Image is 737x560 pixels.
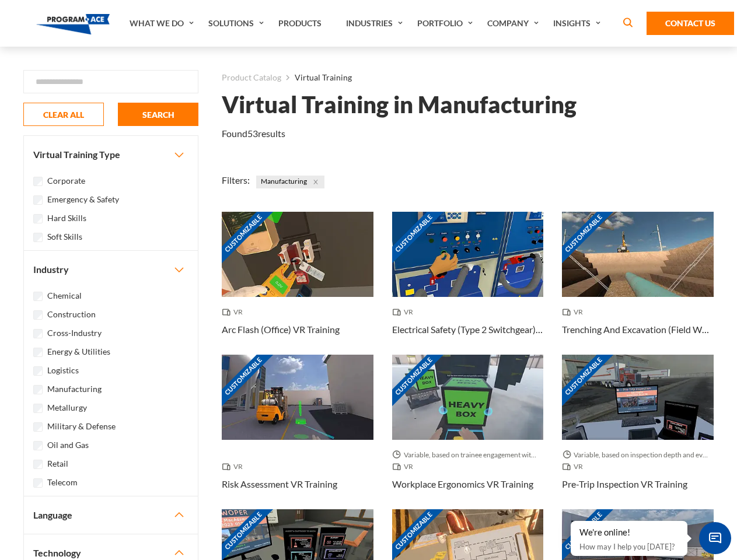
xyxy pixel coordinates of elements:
input: Corporate [33,177,43,186]
label: Retail [47,457,68,470]
span: Variable, based on trainee engagement with exercises. [392,449,544,461]
label: Hard Skills [47,212,86,225]
label: Manufacturing [47,383,102,395]
input: Manufacturing [33,385,43,394]
label: Military & Defense [47,420,116,433]
span: Filters: [222,174,250,185]
div: We're online! [579,527,679,538]
input: Energy & Utilities [33,348,43,357]
label: Oil and Gas [47,439,89,452]
input: Retail [33,460,43,469]
span: Variable, based on inspection depth and event interaction. [562,449,714,461]
label: Telecom [47,476,78,489]
h3: Pre-Trip Inspection VR Training [562,477,687,491]
h3: Risk Assessment VR Training [222,477,337,491]
input: Emergency & Safety [33,195,43,205]
span: VR [562,461,588,473]
button: Virtual Training Type [24,136,198,173]
label: Construction [47,308,96,321]
nav: breadcrumb [222,70,714,85]
a: Customizable Thumbnail - Workplace Ergonomics VR Training Variable, based on trainee engagement w... [392,355,544,509]
h3: Electrical Safety (Type 2 Switchgear) VR Training [392,323,544,337]
li: Virtual Training [281,70,352,85]
label: Logistics [47,364,79,377]
p: How may I help you [DATE]? [579,540,679,554]
span: Chat Widget [699,522,731,554]
label: Emergency & Safety [47,193,119,206]
a: Customizable Thumbnail - Risk Assessment VR Training VR Risk Assessment VR Training [222,355,373,509]
input: Chemical [33,292,43,301]
h3: Workplace Ergonomics VR Training [392,477,533,491]
a: Contact Us [647,12,734,35]
label: Corporate [47,174,85,187]
label: Chemical [47,289,82,302]
button: Industry [24,251,198,288]
span: VR [392,306,418,318]
input: Construction [33,310,43,320]
h3: Trenching And Excavation (Field Work) VR Training [562,323,714,337]
p: Found results [222,127,285,141]
input: Soft Skills [33,233,43,242]
button: Language [24,496,198,534]
span: VR [392,461,418,473]
span: Manufacturing [256,176,324,188]
span: VR [222,306,247,318]
input: Military & Defense [33,422,43,432]
label: Soft Skills [47,230,82,243]
label: Energy & Utilities [47,345,110,358]
em: 53 [247,128,258,139]
input: Metallurgy [33,404,43,413]
label: Cross-Industry [47,327,102,339]
a: Customizable Thumbnail - Pre-Trip Inspection VR Training Variable, based on inspection depth and ... [562,355,714,509]
button: CLEAR ALL [23,103,104,126]
h1: Virtual Training in Manufacturing [222,94,577,115]
img: Program-Ace [36,14,110,34]
a: Customizable Thumbnail - Electrical Safety (Type 2 Switchgear) VR Training VR Electrical Safety (... [392,212,544,355]
a: Customizable Thumbnail - Arc Flash (Office) VR Training VR Arc Flash (Office) VR Training [222,212,373,355]
button: Close [309,176,322,188]
span: VR [562,306,588,318]
a: Product Catalog [222,70,281,85]
label: Metallurgy [47,401,87,414]
span: VR [222,461,247,473]
input: Cross-Industry [33,329,43,338]
input: Telecom [33,478,43,488]
input: Oil and Gas [33,441,43,450]
input: Logistics [33,366,43,376]
a: Customizable Thumbnail - Trenching And Excavation (Field Work) VR Training VR Trenching And Excav... [562,212,714,355]
input: Hard Skills [33,214,43,223]
h3: Arc Flash (Office) VR Training [222,323,340,337]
